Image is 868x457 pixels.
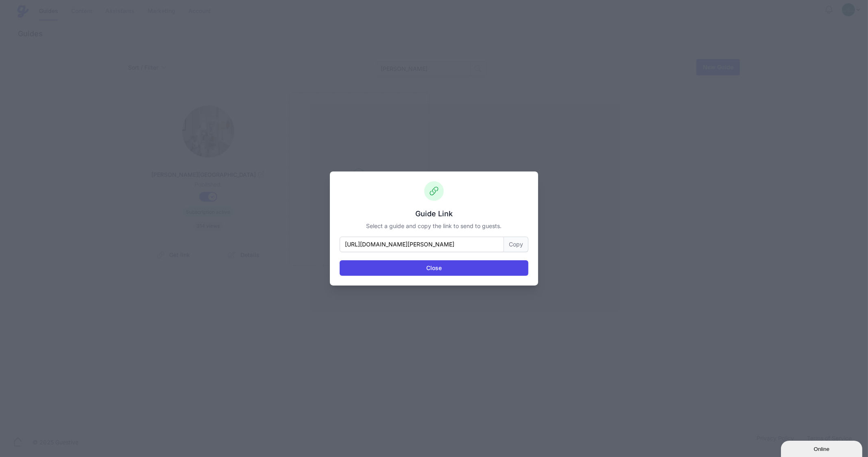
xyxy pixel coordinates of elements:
iframe: chat widget [781,439,864,457]
h3: Guide Link [340,209,528,219]
p: Select a guide and copy the link to send to guests. [340,222,528,230]
button: Close [340,260,528,276]
button: Copy [504,237,528,252]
